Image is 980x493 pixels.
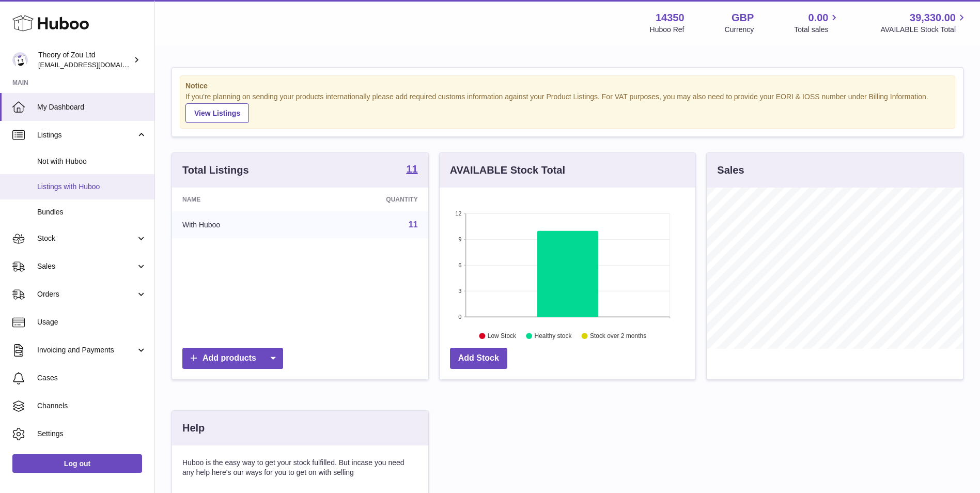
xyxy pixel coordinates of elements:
span: Usage [37,317,147,327]
text: Low Stock [488,332,517,340]
span: Stock [37,234,136,243]
span: Not with Huboo [37,157,147,166]
span: Settings [37,429,147,439]
span: My Dashboard [37,102,147,112]
h3: Help [182,421,205,435]
strong: GBP [732,11,754,25]
h3: Sales [717,163,744,177]
text: 9 [458,236,461,242]
h3: AVAILABLE Stock Total [450,163,565,177]
strong: Notice [185,81,950,91]
th: Quantity [307,188,428,211]
img: internalAdmin-14350@internal.huboo.com [12,52,28,68]
a: 11 [409,220,418,229]
span: Bundles [37,207,147,217]
text: 12 [455,210,461,217]
div: If you're planning on sending your products internationally please add required customs informati... [185,92,950,123]
div: Currency [725,25,754,35]
h3: Total Listings [182,163,249,177]
p: Huboo is the easy way to get your stock fulfilled. But incase you need any help here's our ways f... [182,458,418,477]
a: Add products [182,348,283,369]
span: Channels [37,401,147,411]
a: 11 [406,164,417,176]
strong: 11 [406,164,417,174]
a: View Listings [185,103,249,123]
a: 0.00 Total sales [794,11,840,35]
td: With Huboo [172,211,307,238]
span: Sales [37,261,136,271]
a: 39,330.00 AVAILABLE Stock Total [880,11,968,35]
span: Cases [37,373,147,383]
div: Theory of Zou Ltd [38,50,131,70]
a: Log out [12,454,142,473]
text: Healthy stock [534,332,572,340]
span: Listings [37,130,136,140]
div: Huboo Ref [650,25,685,35]
strong: 14350 [656,11,685,25]
span: [EMAIL_ADDRESS][DOMAIN_NAME] [38,60,152,69]
th: Name [172,188,307,211]
span: Listings with Huboo [37,182,147,192]
span: 39,330.00 [910,11,956,25]
span: Invoicing and Payments [37,345,136,355]
span: Total sales [794,25,840,35]
text: 6 [458,262,461,268]
text: 3 [458,288,461,294]
span: Orders [37,289,136,299]
a: Add Stock [450,348,507,369]
span: 0.00 [808,11,829,25]
span: AVAILABLE Stock Total [880,25,968,35]
text: Stock over 2 months [590,332,646,340]
text: 0 [458,314,461,320]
